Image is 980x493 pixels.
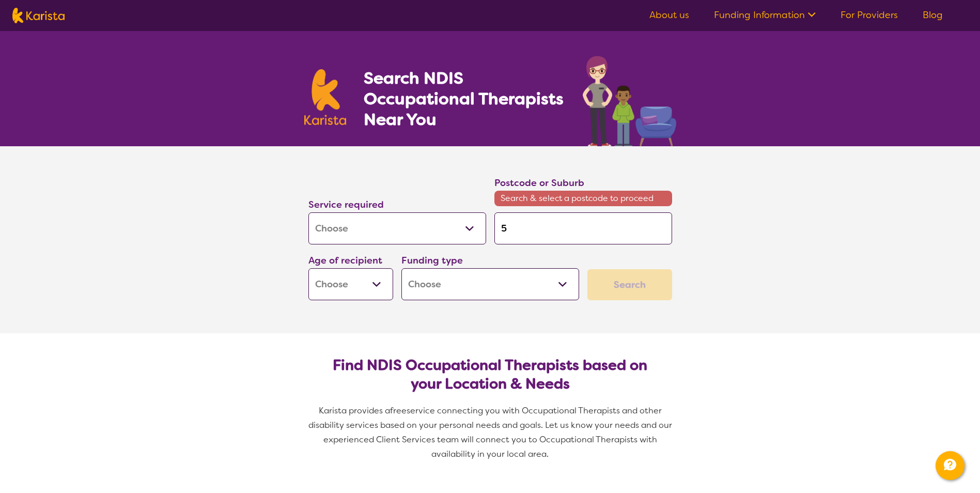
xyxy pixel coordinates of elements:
a: About us [649,9,689,21]
h1: Search NDIS Occupational Therapists Near You [364,68,565,130]
span: service connecting you with Occupational Therapists and other disability services based on your p... [308,405,674,459]
img: Karista logo [304,69,347,125]
a: For Providers [841,9,898,21]
button: Channel Menu [936,451,965,480]
span: Search & select a postcode to proceed [494,191,672,206]
img: Karista logo [12,8,65,23]
label: Age of recipient [308,254,382,267]
label: Service required [308,198,384,211]
h2: Find NDIS Occupational Therapists based on your Location & Needs [317,356,664,393]
a: Funding Information [714,9,816,21]
span: free [390,405,407,416]
input: Type [494,212,672,244]
a: Blog [923,9,943,21]
label: Postcode or Suburb [494,177,584,189]
label: Funding type [401,254,463,267]
img: occupational-therapy [583,56,676,146]
span: Karista provides a [319,405,390,416]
